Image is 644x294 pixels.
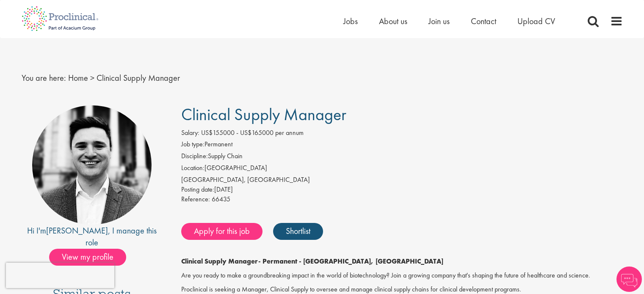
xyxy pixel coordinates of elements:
[97,72,180,83] span: Clinical Supply Manager
[32,105,152,225] img: imeage of recruiter Edward Little
[181,104,346,125] span: Clinical Supply Manager
[181,175,623,185] div: [GEOGRAPHIC_DATA], [GEOGRAPHIC_DATA]
[273,223,323,240] a: Shortlist
[428,16,450,27] a: Join us
[49,250,135,261] a: View my profile
[258,257,443,266] strong: - Permanent - [GEOGRAPHIC_DATA], [GEOGRAPHIC_DATA]
[181,271,623,280] p: Are you ready to make a groundbreaking impact in the world of biotechnology? Join a growing compa...
[46,225,108,236] a: [PERSON_NAME]
[68,72,88,83] a: breadcrumb link
[22,225,163,249] div: Hi I'm , I manage this role
[616,267,642,292] img: Chatbot
[181,140,205,149] label: Job type:
[181,163,623,175] li: [GEOGRAPHIC_DATA]
[181,257,258,266] strong: Clinical Supply Manager
[201,128,304,137] span: US$155000 - US$165000 per annum
[181,195,210,204] label: Reference:
[6,263,114,288] iframe: reCAPTCHA
[181,151,623,163] li: Supply Chain
[212,195,230,203] span: 66435
[517,16,555,27] a: Upload CV
[181,163,205,173] label: Location:
[22,72,66,83] span: You are here:
[181,140,623,151] li: Permanent
[181,185,214,194] span: Posting date:
[181,151,208,161] label: Discipline:
[49,249,126,266] span: View my profile
[379,16,407,27] a: About us
[471,16,496,27] a: Contact
[343,16,358,27] a: Jobs
[181,128,199,138] label: Salary:
[90,72,94,83] span: >
[181,185,623,195] div: [DATE]
[181,223,263,240] a: Apply for this job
